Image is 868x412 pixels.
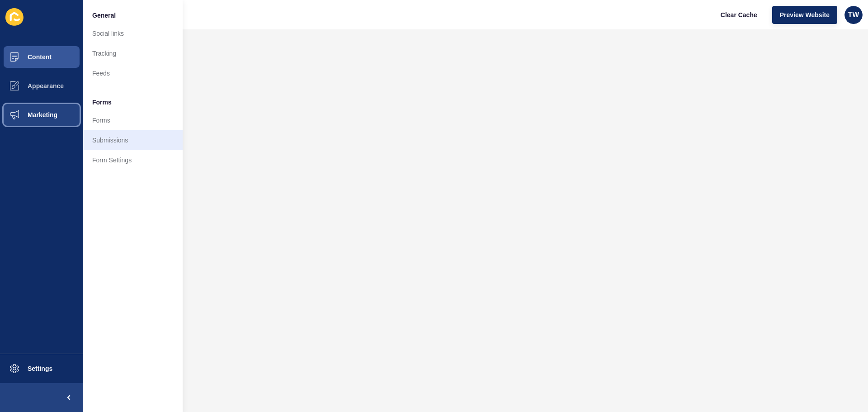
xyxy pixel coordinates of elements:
a: Forms [83,110,183,130]
span: Clear Cache [721,10,757,19]
a: Social links [83,24,183,43]
button: Clear Cache [713,6,765,24]
span: Preview Website [780,10,830,19]
span: TW [848,10,859,19]
span: Forms [92,98,112,107]
a: Feeds [83,63,183,83]
a: Form Settings [83,150,183,170]
a: Submissions [83,130,183,150]
button: Preview Website [772,6,837,24]
a: Tracking [83,43,183,63]
span: General [92,11,116,20]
